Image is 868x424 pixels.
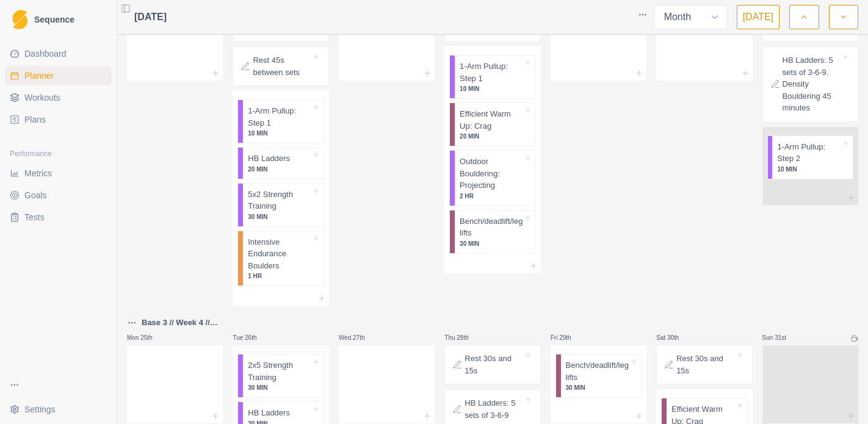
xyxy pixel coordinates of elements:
[24,211,45,223] span: Tests
[5,44,112,63] a: Dashboard
[248,383,311,392] p: 30 MIN
[777,165,841,174] p: 10 MIN
[449,55,535,99] div: 1-Arm Pullup: Step 110 MIN
[237,354,324,398] div: 2x5 Strength Training30 MIN
[676,353,734,376] p: Rest 30s and 15s
[449,210,535,254] div: Bench/deadlift/leglifts30 MIN
[134,10,167,24] span: [DATE]
[248,271,311,281] p: 1 HR
[465,353,523,376] p: Rest 30s and 15s
[12,10,27,30] img: Logo
[5,400,112,419] button: Settings
[248,407,290,419] p: HB Ladders
[5,110,112,129] a: Plans
[34,15,74,24] span: Sequence
[656,333,693,342] p: Sat 30th
[460,108,523,132] p: Efficient Warm Up: Crag
[237,147,324,179] div: HB Ladders20 MIN
[460,84,523,93] p: 10 MIN
[237,99,324,143] div: 1-Arm Pullup: Step 110 MIN
[253,54,311,78] p: Rest 45s between sets
[444,345,540,384] div: Rest 30s and 15s
[233,46,328,86] div: Rest 45s between sets
[237,231,324,287] div: Intensive Endurance Boulders1 HR
[248,165,311,174] p: 20 MIN
[5,207,112,227] a: Tests
[460,132,523,141] p: 20 MIN
[551,333,587,342] p: Fri 29th
[24,167,52,179] span: Metrics
[449,102,535,146] div: Efficient Warm Up: Crag20 MIN
[5,66,112,85] a: Planner
[460,60,523,84] p: 1-Arm Pullup: Step 1
[248,189,311,212] p: 5x2 Strength Training
[460,215,523,239] p: Bench/deadlift/leglifts
[777,141,841,165] p: 1-Arm Pullup: Step 2
[460,156,523,192] p: Outdoor Bouldering: Projecting
[24,113,46,126] span: Plans
[762,333,799,342] p: Sun 31st
[444,333,481,342] p: Thu 28th
[762,46,858,122] div: HB Ladders: 5 sets of 3-6-9. Density Bouldering 45 minutes
[142,317,223,329] p: Base 3 // Week 4 // Week 4 // Week 4 // Week 3 // Week 3
[24,70,54,82] span: Planner
[737,5,779,29] button: [DATE]
[24,48,67,60] span: Dashboard
[237,183,324,227] div: 5x2 Strength Training30 MIN
[566,359,629,383] p: Bench/deadlift/leglifts
[656,345,752,384] div: Rest 30s and 15s
[5,144,112,163] div: Performance
[24,92,60,104] span: Workouts
[783,54,841,114] p: HB Ladders: 5 sets of 3-6-9. Density Bouldering 45 minutes
[566,383,629,392] p: 30 MIN
[248,236,311,272] p: Intensive Endurance Boulders
[127,333,164,342] p: Mon 25th
[767,135,853,179] div: 1-Arm Pullup: Step 210 MIN
[248,359,311,383] p: 2x5 Strength Training
[248,105,311,129] p: 1-Arm Pullup: Step 1
[465,397,523,421] p: HB Ladders: 5 sets of 3-6-9
[339,333,375,342] p: Wed 27th
[555,354,642,398] div: Bench/deadlift/leglifts30 MIN
[248,129,311,138] p: 10 MIN
[460,192,523,201] p: 2 HR
[460,239,523,248] p: 30 MIN
[248,153,290,165] p: HB Ladders
[5,163,112,183] a: Metrics
[449,150,535,206] div: Outdoor Bouldering: Projecting2 HR
[5,5,112,34] a: LogoSequence
[5,185,112,205] a: Goals
[248,212,311,221] p: 30 MIN
[24,189,47,201] span: Goals
[5,88,112,107] a: Workouts
[233,333,269,342] p: Tue 26th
